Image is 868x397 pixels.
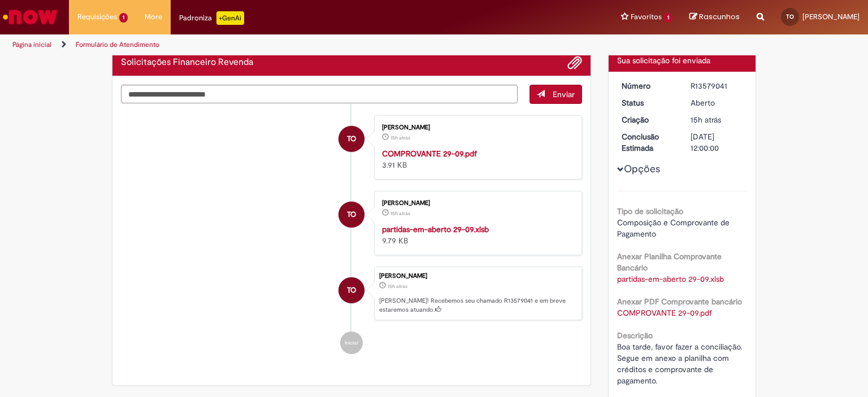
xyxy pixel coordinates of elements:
a: Rascunhos [689,12,740,23]
a: COMPROVANTE 29-09.pdf [382,149,477,159]
span: More [145,11,162,23]
div: [PERSON_NAME] [382,200,570,207]
li: Thiago Pereira de Oliveira [121,267,582,321]
div: Thiago Pereira de Oliveira [338,277,364,303]
b: Anexar Planilha Comprovante Bancário [617,251,722,273]
span: 15h atrás [691,115,721,125]
span: Enviar [553,89,575,99]
span: Boa tarde, favor fazer a conciliação. Segue em anexo a planilha com créditos e comprovante de pag... [617,342,744,386]
div: 9.79 KB [382,224,570,246]
span: TO [347,125,356,152]
button: Adicionar anexos [567,55,582,70]
span: 15h atrás [390,210,410,217]
span: [PERSON_NAME] [802,12,860,21]
span: TO [786,13,794,20]
span: 1 [119,13,128,23]
dt: Conclusão Estimada [613,131,683,154]
ul: Histórico de tíquete [121,104,582,366]
div: Thiago Pereira de Oliveira [338,202,364,228]
div: 3.91 KB [382,148,570,171]
dt: Status [613,97,683,108]
span: TO [347,201,356,228]
a: Página inicial [12,40,51,49]
span: Rascunhos [699,11,740,22]
div: [PERSON_NAME] [382,124,570,131]
time: 29/09/2025 19:05:58 [390,134,410,141]
a: partidas-em-aberto 29-09.xlsb [382,224,489,234]
span: Sua solicitação foi enviada [617,55,710,66]
dt: Número [613,80,683,91]
div: Thiago Pereira de Oliveira [338,126,364,152]
time: 29/09/2025 19:53:59 [691,115,721,125]
div: [PERSON_NAME] [379,273,576,280]
a: Formulário de Atendimento [76,40,159,49]
b: Anexar PDF Comprovante bancário [617,296,742,307]
span: Composição e Comprovante de Pagamento [617,217,732,239]
a: Download de COMPROVANTE 29-09.pdf [617,308,712,318]
div: Padroniza [179,11,244,25]
button: Enviar [530,85,582,104]
span: TO [347,277,356,304]
div: Aberto [691,97,743,108]
time: 29/09/2025 19:53:59 [388,283,407,290]
span: Favoritos [631,11,662,23]
span: 1 [664,13,672,23]
h2: Solicitações Financeiro Revenda Histórico de tíquete [121,58,253,68]
p: [PERSON_NAME]! Recebemos seu chamado R13579041 e em breve estaremos atuando. [379,296,576,314]
ul: Trilhas de página [8,34,570,55]
textarea: Digite sua mensagem aqui... [121,85,518,104]
span: Requisições [77,11,117,23]
div: [DATE] 12:00:00 [691,131,743,154]
p: +GenAi [216,11,244,25]
img: ServiceNow [1,6,59,28]
b: Descrição [617,330,653,341]
b: Tipo de solicitação [617,206,683,216]
span: 15h atrás [388,283,407,290]
div: R13579041 [691,80,743,91]
dt: Criação [613,114,683,125]
span: 15h atrás [390,134,410,141]
div: 29/09/2025 19:53:59 [691,114,743,125]
a: Download de partidas-em-aberto 29-09.xlsb [617,274,724,284]
time: 29/09/2025 19:04:28 [390,210,410,217]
